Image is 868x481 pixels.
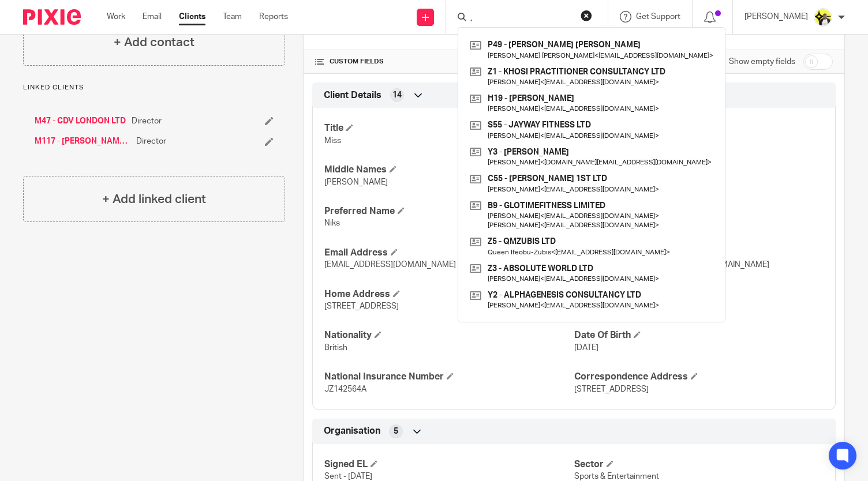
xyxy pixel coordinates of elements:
h4: + Add linked client [102,190,206,208]
img: Carine-Starbridge.jpg [814,8,832,27]
a: M117 - [PERSON_NAME] MONGUASA [35,136,130,147]
span: Sent - [DATE] [324,472,372,480]
h4: Home Address [324,288,574,300]
h4: Date Of Birth [574,329,824,341]
h4: National Insurance Number [324,371,574,383]
span: British [324,344,347,352]
span: Director [132,115,162,127]
span: Sports & Entertainment [574,472,659,480]
h4: Preferred Name [324,205,574,217]
a: Email [143,11,162,22]
h4: Sector [574,459,824,471]
p: [PERSON_NAME] [744,11,808,22]
h4: Middle Names [324,164,574,176]
span: [STREET_ADDRESS] [574,385,649,393]
h4: Correspondence Address [574,371,824,383]
a: Team [223,11,242,22]
span: [DATE] [574,344,598,352]
a: M47 - CDV LONDON LTD [35,115,126,127]
span: 14 [392,89,402,101]
button: Clear [581,10,592,21]
span: Organisation [324,425,380,437]
span: [PERSON_NAME] [324,178,388,186]
span: Get Support [636,13,680,21]
span: JZ142564A [324,385,366,393]
span: [STREET_ADDRESS] [324,302,399,310]
h4: Email Address [324,247,574,259]
p: Linked clients [23,83,285,92]
h4: Title [324,122,574,134]
span: Miss [324,137,341,145]
h4: CUSTOM FIELDS [315,57,574,66]
a: Clients [179,11,205,22]
a: Reports [259,11,288,22]
h4: + Add contact [114,33,194,51]
label: Show empty fields [729,56,795,67]
span: Niks [324,219,340,227]
span: Director [136,136,166,147]
input: Search [469,14,573,24]
img: Pixie [23,9,81,25]
h4: Signed EL [324,459,574,471]
span: [EMAIL_ADDRESS][DOMAIN_NAME] [324,261,456,269]
span: 5 [394,426,398,437]
a: Work [107,11,125,22]
h4: Nationality [324,329,574,341]
span: Client Details [324,89,381,102]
